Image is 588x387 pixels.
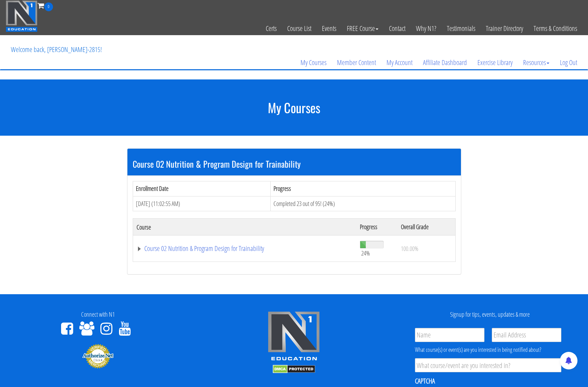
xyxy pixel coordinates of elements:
[381,46,418,79] a: My Account
[361,249,370,257] span: 24%
[481,11,528,46] a: Trainer Directory
[397,236,455,262] td: 100.00%
[260,11,282,46] a: Certs
[5,311,191,318] h4: Connect with N1
[415,376,435,386] label: CAPTCHA
[418,46,472,79] a: Affiliate Dashboard
[528,11,582,46] a: Terms & Conditions
[82,343,114,369] img: Authorize.Net Merchant - Click to Verify
[282,11,317,46] a: Course List
[415,328,484,342] input: Name
[38,1,53,10] a: 0
[270,181,455,196] th: Progress
[411,11,442,46] a: Why N1?
[442,11,481,46] a: Testimonials
[397,311,583,318] h4: Signup for tips, events, updates & more
[356,219,397,236] th: Progress
[295,46,332,79] a: My Courses
[137,245,353,252] a: Course 02 Nutrition & Program Design for Trainability
[133,219,356,236] th: Course
[6,36,107,64] p: Welcome back, [PERSON_NAME]-2815!
[133,181,270,196] th: Enrollment Date
[44,2,53,11] span: 0
[332,46,381,79] a: Member Content
[317,11,342,46] a: Events
[133,196,270,211] td: [DATE] (11:02:55 AM)
[518,46,555,79] a: Resources
[267,311,320,363] img: n1-edu-logo
[133,159,456,168] h3: Course 02 Nutrition & Program Design for Trainability
[397,219,455,236] th: Overall Grade
[342,11,384,46] a: FREE Course
[6,0,38,32] img: n1-education
[415,346,561,354] div: What course(s) or event(s) are you interested in being notified about?
[555,46,582,79] a: Log Out
[273,365,315,373] img: DMCA.com Protection Status
[472,46,518,79] a: Exercise Library
[415,358,561,372] input: What course/event are you interested in?
[270,196,455,211] td: Completed 23 out of 95! (24%)
[492,328,561,342] input: Email Address
[384,11,411,46] a: Contact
